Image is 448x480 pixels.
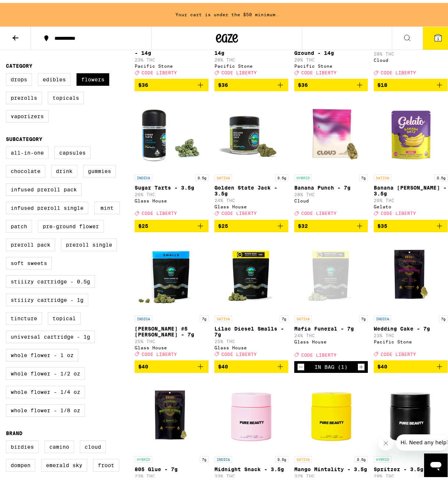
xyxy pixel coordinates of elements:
[374,376,448,449] img: Pure Beauty - Spritzer - 3.5g
[200,453,209,460] p: 7g
[374,357,448,370] button: Add to bag
[93,456,119,469] label: Froot
[298,220,308,226] span: $32
[221,349,257,354] span: CODE LIBERTY
[135,182,209,188] p: Sugar Tarts - 3.5g
[434,172,448,178] p: 3.5g
[214,342,288,347] div: Glass House
[294,471,368,476] p: 32% THC
[358,360,365,368] button: Increment
[374,336,448,341] div: Pacific Stone
[41,456,87,469] label: Emerald Sky
[135,54,209,59] p: 23% THC
[294,41,368,53] p: Wedding Cake Pre-Ground - 14g
[214,172,232,178] p: SATIVA
[275,172,288,178] p: 3.5g
[48,89,84,101] label: Topicals
[214,235,288,309] img: Glass House - Lilac Diesel Smalls - 7g
[214,323,288,335] p: Lilac Diesel Smalls - 7g
[138,361,148,367] span: $40
[381,349,416,354] span: CODE LIBERTY
[6,438,39,450] label: Birdies
[6,364,85,377] label: Whole Flower - 1/2 oz
[6,217,32,230] label: Patch
[135,463,209,469] p: 805 Glue - 7g
[214,61,288,66] div: Pacific Stone
[294,453,312,460] p: SATIVA
[6,60,32,66] legend: Category
[374,313,391,319] p: INDICA
[374,201,448,206] div: Gelato
[280,313,288,319] p: 7g
[437,33,439,38] span: 1
[377,361,387,367] span: $40
[424,451,448,474] iframe: Button to launch messaging window
[221,67,257,72] span: CODE LIBERTY
[135,217,209,229] button: Add to bag
[214,336,288,341] p: 25% THC
[38,217,104,230] label: Pre-ground Flower
[214,182,288,194] p: Golden State Jack - 3.5g
[94,199,120,211] label: Mint
[374,172,391,178] p: SATIVA
[135,336,209,341] p: 25% THC
[135,189,209,194] p: 26% THC
[135,195,209,200] div: Glass House
[374,195,448,200] p: 26% THC
[214,41,288,53] p: 805 Glue Pre-Ground - 14g
[298,79,308,85] span: $36
[275,453,288,460] p: 3.5g
[214,201,288,206] div: Glass House
[294,235,368,358] a: Open page for Mafia Funeral - 7g from Glass House
[54,144,90,156] label: Capsules
[218,361,228,367] span: $40
[6,346,78,359] label: Whole Flower - 1 oz
[6,70,32,83] label: Drops
[294,54,368,59] p: 20% THC
[214,94,288,216] a: Open page for Golden State Jack - 3.5g from Glass House
[6,427,22,433] legend: Brand
[214,463,288,469] p: Midnight Snack - 3.5g
[61,236,117,248] label: Preroll Single
[374,323,448,329] p: Wedding Cake - 7g
[135,41,209,53] p: Blue Dream Pre-Ground - 14g
[355,453,368,460] p: 3.5g
[6,144,49,156] label: All-In-One
[374,49,448,53] p: 28% THC
[294,336,368,341] div: Glass House
[214,76,288,88] button: Add to bag
[218,79,228,85] span: $36
[377,79,387,85] span: $18
[6,272,95,285] label: STIIIZY Cartridge - 0.5g
[294,76,368,88] button: Add to bag
[214,313,232,319] p: SATIVA
[135,61,209,66] div: Pacific Stone
[4,5,53,11] span: Hi. Need any help?
[6,236,55,248] label: Preroll Pack
[314,361,348,367] div: In Bag (1)
[135,323,209,335] p: [PERSON_NAME] #5 [PERSON_NAME] - 7g
[294,94,368,216] a: Open page for Banana Punch - 7g from Cloud
[294,182,368,188] p: Banana Punch - 7g
[135,453,152,460] p: HYBRID
[294,463,368,469] p: Mango Mintality - 3.5g
[294,61,368,66] div: Pacific Stone
[297,360,305,368] button: Decrement
[214,54,288,59] p: 20% THC
[6,291,88,303] label: STIIIZY Cartridge - 1g
[294,330,368,335] p: 24% THC
[301,208,337,213] span: CODE LIBERTY
[439,313,448,319] p: 7g
[142,208,177,213] span: CODE LIBERTY
[374,453,391,460] p: HYBRID
[45,438,74,450] label: Camino
[6,133,42,139] legend: Subcategory
[221,208,257,213] span: CODE LIBERTY
[381,67,416,72] span: CODE LIBERTY
[374,76,448,88] button: Add to bag
[374,217,448,229] button: Add to bag
[381,208,416,213] span: CODE LIBERTY
[214,376,288,449] img: Pure Beauty - Midnight Snack - 3.5g
[80,438,106,450] label: Cloud
[374,94,448,216] a: Open page for Banana Runtz - 3.5g from Gelato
